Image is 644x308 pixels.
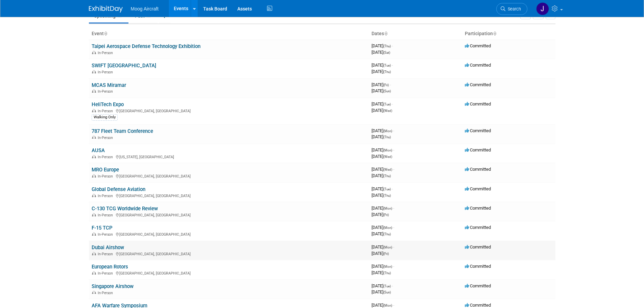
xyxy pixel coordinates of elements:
[92,271,96,275] img: In-Person Event
[98,232,115,237] span: In-Person
[372,225,394,230] span: [DATE]
[462,28,555,40] th: Participation
[383,245,392,249] span: (Mon)
[92,194,96,197] img: In-Person Event
[383,271,391,275] span: (Thu)
[98,252,115,256] span: In-Person
[465,206,491,211] span: Committed
[98,155,115,159] span: In-Person
[92,114,118,120] div: Walking Only
[92,155,96,158] img: In-Person Event
[392,186,393,191] span: -
[465,264,491,269] span: Committed
[383,83,389,87] span: (Fri)
[372,303,394,308] span: [DATE]
[92,63,156,69] a: SWIFT [GEOGRAPHIC_DATA]
[372,43,393,48] span: [DATE]
[536,2,549,15] img: Josh Maday
[372,206,394,211] span: [DATE]
[372,101,393,106] span: [DATE]
[392,283,393,288] span: -
[92,186,145,192] a: Global Defense Aviation
[383,265,392,268] span: (Mon)
[383,168,392,171] span: (Wed)
[92,154,366,159] div: [US_STATE], [GEOGRAPHIC_DATA]
[383,174,391,178] span: (Thu)
[384,31,387,36] a: Sort by Start Date
[92,193,366,198] div: [GEOGRAPHIC_DATA], [GEOGRAPHIC_DATA]
[372,270,391,275] span: [DATE]
[465,283,491,288] span: Committed
[98,70,115,74] span: In-Person
[372,212,389,217] span: [DATE]
[393,303,394,308] span: -
[383,44,391,48] span: (Thu)
[104,31,107,36] a: Sort by Event Name
[92,43,200,49] a: Taipei Aerospace Defense Technology Exhibition
[493,31,496,36] a: Sort by Participation Type
[92,167,119,173] a: MRO Europe
[383,89,391,93] span: (Sun)
[92,283,134,289] a: Singapore Airshow
[92,108,366,113] div: [GEOGRAPHIC_DATA], [GEOGRAPHIC_DATA]
[92,70,96,73] img: In-Person Event
[98,213,115,217] span: In-Person
[393,147,394,152] span: -
[393,244,394,250] span: -
[465,147,491,152] span: Committed
[92,252,96,255] img: In-Person Event
[92,264,128,270] a: European Rotors
[98,109,115,113] span: In-Person
[92,291,96,294] img: In-Person Event
[92,101,124,108] a: HeliTech Expo
[372,186,393,191] span: [DATE]
[383,290,391,294] span: (Sun)
[98,174,115,179] span: In-Person
[383,232,391,236] span: (Thu)
[390,82,391,87] span: -
[393,225,394,230] span: -
[98,136,115,140] span: In-Person
[372,69,391,74] span: [DATE]
[392,101,393,106] span: -
[465,303,491,308] span: Committed
[465,167,491,172] span: Committed
[92,136,96,139] img: In-Person Event
[383,155,392,159] span: (Wed)
[383,194,391,197] span: (Thu)
[372,244,394,250] span: [DATE]
[372,283,393,288] span: [DATE]
[383,284,391,288] span: (Tue)
[92,206,158,212] a: C-130 TCG Worldwide Review
[383,102,391,106] span: (Tue)
[383,207,392,210] span: (Mon)
[92,231,366,237] div: [GEOGRAPHIC_DATA], [GEOGRAPHIC_DATA]
[372,251,389,256] span: [DATE]
[372,264,394,269] span: [DATE]
[92,232,96,236] img: In-Person Event
[505,6,521,11] span: Search
[393,128,394,133] span: -
[383,252,389,256] span: (Fri)
[383,129,392,133] span: (Mon)
[92,212,366,217] div: [GEOGRAPHIC_DATA], [GEOGRAPHIC_DATA]
[372,63,393,68] span: [DATE]
[372,154,392,159] span: [DATE]
[92,173,366,179] div: [GEOGRAPHIC_DATA], [GEOGRAPHIC_DATA]
[372,128,394,133] span: [DATE]
[383,135,391,139] span: (Thu)
[98,291,115,295] span: In-Person
[98,271,115,276] span: In-Person
[98,51,115,55] span: In-Person
[372,231,391,236] span: [DATE]
[372,167,394,172] span: [DATE]
[372,50,390,55] span: [DATE]
[465,186,491,191] span: Committed
[372,289,391,294] span: [DATE]
[372,193,391,198] span: [DATE]
[372,88,391,93] span: [DATE]
[383,226,392,230] span: (Mon)
[92,174,96,177] img: In-Person Event
[92,51,96,54] img: In-Person Event
[465,244,491,250] span: Committed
